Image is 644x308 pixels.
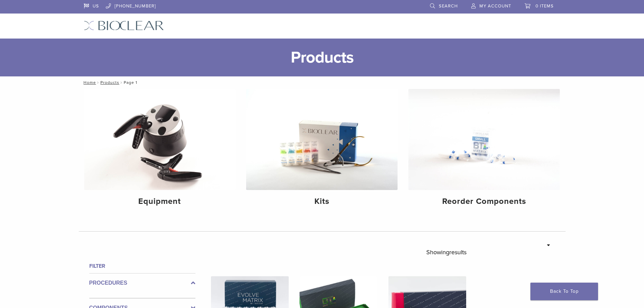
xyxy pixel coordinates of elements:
a: Products [100,80,119,85]
label: Procedures [89,279,195,287]
p: Showing results [426,245,467,259]
span: My Account [479,3,511,9]
h4: Filter [89,262,195,270]
a: Kits [246,89,398,212]
a: Reorder Components [408,89,560,212]
h4: Equipment [90,195,230,208]
img: Equipment [84,89,236,190]
h4: Kits [252,195,392,208]
img: Bioclear [84,21,164,30]
a: Equipment [84,89,236,212]
span: / [119,81,124,84]
span: Search [439,3,458,9]
a: Back To Top [530,283,598,300]
img: Kits [246,89,398,190]
nav: Page 1 [79,76,566,89]
span: 0 items [535,3,554,9]
h4: Reorder Components [414,195,554,208]
span: / [96,81,100,84]
a: Home [81,80,96,85]
img: Reorder Components [408,89,560,190]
